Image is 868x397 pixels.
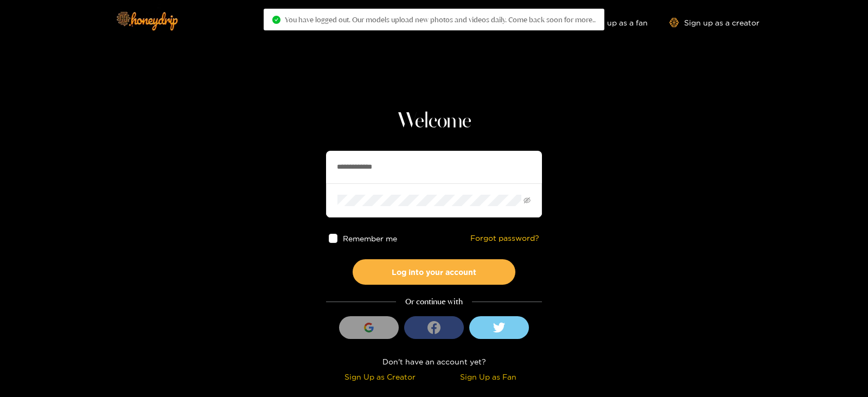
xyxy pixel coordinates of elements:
a: Sign up as a creator [669,18,759,27]
a: Forgot password? [470,234,539,243]
span: Remember me [343,234,398,242]
div: Sign Up as Creator [329,370,431,383]
button: Log into your account [353,259,515,285]
div: Don't have an account yet? [326,355,542,368]
span: eye-invisible [524,197,531,204]
div: Sign Up as Fan [437,370,539,383]
a: Sign up as a fan [573,18,648,27]
span: check-circle [272,16,280,24]
h1: Welcome [326,108,542,135]
div: Or continue with [326,296,542,308]
span: You have logged out. Our models upload new photos and videos daily. Come back soon for more.. [285,15,596,24]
